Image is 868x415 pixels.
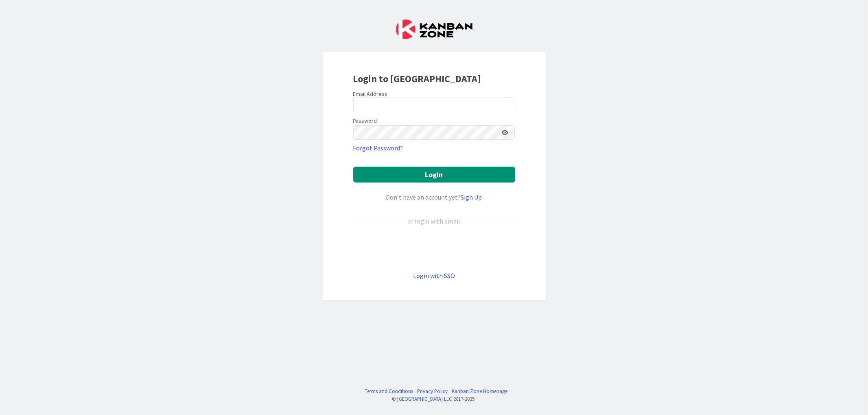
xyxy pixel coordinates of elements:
a: Sign Up [461,193,482,201]
img: Kanban Zone [396,20,472,39]
a: Privacy Policy [417,387,448,395]
b: Login to [GEOGRAPHIC_DATA] [353,72,481,85]
iframe: Sign in with Google Button [349,239,519,257]
a: Kanban Zone Homepage [452,387,507,395]
div: Don’t have an account yet? [353,192,515,202]
a: Forgot Password? [353,143,403,153]
a: Terms and Conditions [365,387,413,395]
label: Email Address [353,90,388,98]
a: Login with SSO [413,272,455,280]
a: [GEOGRAPHIC_DATA] [398,395,443,402]
div: or login with email [406,216,463,226]
div: © LLC 2017- 2025 . [361,395,507,403]
button: Login [353,167,515,183]
label: Password [353,117,377,125]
